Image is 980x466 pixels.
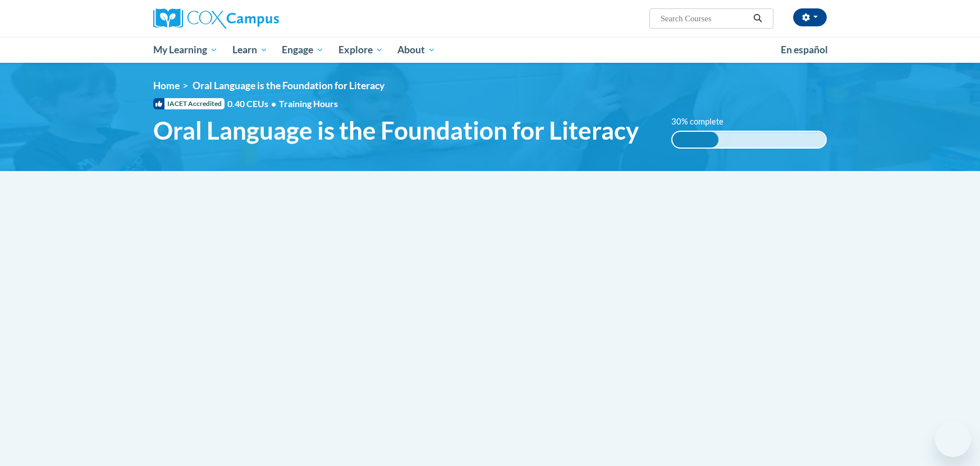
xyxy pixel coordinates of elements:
[153,98,225,109] span: IACET Accredited
[153,8,279,29] img: Cox Campus
[146,37,225,63] a: My Learning
[338,43,383,57] span: Explore
[193,80,384,91] span: Oral Language is the Foundation for Literacy
[282,43,324,57] span: Engage
[331,37,391,63] a: Explore
[749,12,766,25] button: Search
[153,43,218,57] span: My Learning
[391,37,443,63] a: About
[672,132,718,147] div: 30% complete
[274,37,331,63] a: Engage
[781,44,828,56] span: En español
[279,98,338,109] span: Training Hours
[153,80,180,91] a: Home
[935,421,971,457] iframe: Button to launch messaging window
[671,116,736,128] label: 30% complete
[153,116,639,145] span: Oral Language is the Foundation for Literacy
[136,37,844,63] div: Main menu
[793,8,827,26] button: Account Settings
[227,98,279,110] span: 0.40 CEUs
[773,38,835,62] a: En español
[660,12,749,25] input: Search Courses
[153,8,367,29] a: Cox Campus
[271,98,276,109] span: •
[232,43,268,57] span: Learn
[397,43,436,57] span: About
[225,37,275,63] a: Learn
